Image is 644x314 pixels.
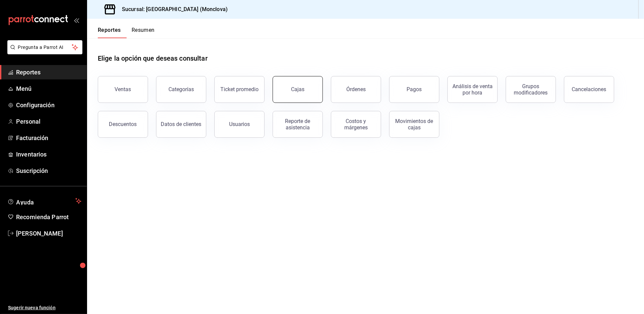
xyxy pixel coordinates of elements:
[335,118,377,131] div: Costos y márgenes
[273,111,323,138] button: Reporte de asistencia
[16,117,81,126] span: Personal
[331,111,381,138] button: Costos y márgenes
[389,111,439,138] button: Movimientos de cajas
[16,212,81,222] span: Recomienda Parrot
[220,86,259,92] div: Ticket promedio
[74,17,79,23] button: open_drawer_menu
[7,40,82,54] button: Pregunta a Parrot AI
[407,86,422,92] div: Pagos
[98,111,148,138] button: Descuentos
[389,76,439,103] button: Pagos
[16,229,81,238] span: [PERSON_NAME]
[346,86,366,92] div: Órdenes
[572,86,606,92] div: Cancelaciones
[117,5,228,13] h3: Sucursal: [GEOGRAPHIC_DATA] (Monclova)
[8,304,81,311] span: Sugerir nueva función
[291,86,304,92] div: Cajas
[168,86,194,92] div: Categorías
[273,76,323,103] button: Cajas
[16,166,81,175] span: Suscripción
[510,83,552,96] div: Grupos modificadores
[156,111,206,138] button: Datos de clientes
[18,44,72,51] span: Pregunta a Parrot AI
[156,76,206,103] button: Categorías
[98,53,208,63] h1: Elige la opción que deseas consultar
[447,76,498,103] button: Análisis de venta por hora
[98,76,148,103] button: Ventas
[214,111,265,138] button: Usuarios
[16,133,81,142] span: Facturación
[5,49,82,56] a: Pregunta a Parrot AI
[214,76,265,103] button: Ticket promedio
[132,27,155,38] button: Resumen
[98,27,121,38] button: Reportes
[109,121,137,127] div: Descuentos
[16,197,73,205] span: Ayuda
[115,86,131,92] div: Ventas
[98,27,155,38] div: navigation tabs
[564,76,614,103] button: Cancelaciones
[452,83,493,96] div: Análisis de venta por hora
[16,101,81,110] span: Configuración
[393,118,435,131] div: Movimientos de cajas
[277,118,318,131] div: Reporte de asistencia
[16,84,81,93] span: Menú
[161,121,202,127] div: Datos de clientes
[506,76,556,103] button: Grupos modificadores
[16,150,81,159] span: Inventarios
[229,121,250,127] div: Usuarios
[16,68,81,77] span: Reportes
[331,76,381,103] button: Órdenes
